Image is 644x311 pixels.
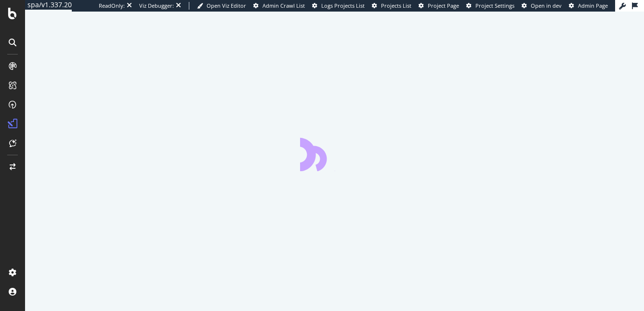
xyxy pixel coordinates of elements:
[207,2,246,9] span: Open Viz Editor
[321,2,365,9] span: Logs Projects List
[381,2,411,9] span: Projects List
[99,2,125,10] div: ReadOnly:
[197,2,246,10] a: Open Viz Editor
[531,2,562,9] span: Open in dev
[253,2,305,10] a: Admin Crawl List
[466,2,514,10] a: Project Settings
[522,2,562,10] a: Open in dev
[578,2,608,9] span: Admin Page
[312,2,365,10] a: Logs Projects List
[475,2,514,9] span: Project Settings
[428,2,459,9] span: Project Page
[569,2,608,10] a: Admin Page
[300,136,369,171] div: animation
[263,2,305,9] span: Admin Crawl List
[419,2,459,10] a: Project Page
[139,2,174,10] div: Viz Debugger:
[372,2,411,10] a: Projects List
